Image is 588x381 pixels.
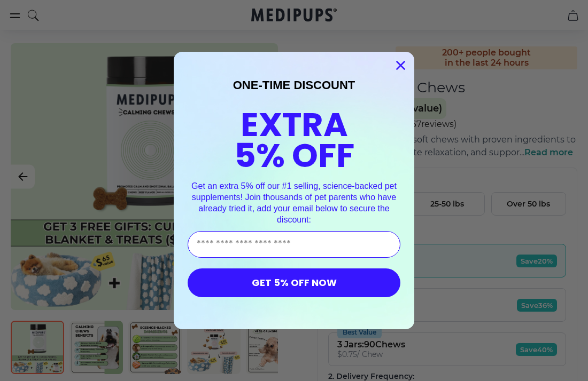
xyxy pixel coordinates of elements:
button: Close dialog [391,56,410,75]
span: EXTRA [241,101,348,148]
span: 5% OFF [234,132,354,179]
span: Get an extra 5% off our #1 selling, science-backed pet supplements! Join thousands of pet parents... [191,181,397,224]
button: GET 5% OFF NOW [188,268,400,297]
span: ONE-TIME DISCOUNT [233,78,355,92]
